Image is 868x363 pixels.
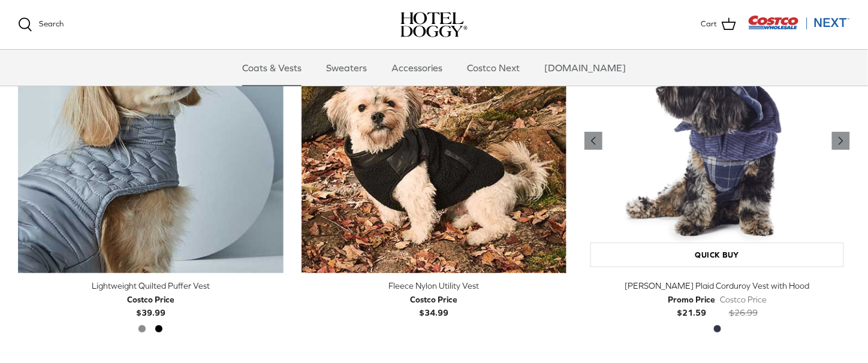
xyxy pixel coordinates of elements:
[302,279,567,292] div: Fleece Nylon Utility Vest
[668,293,715,317] b: $21.59
[381,50,453,86] a: Accessories
[456,50,531,86] a: Costco Next
[302,8,567,274] a: Fleece Nylon Utility Vest
[720,293,767,306] div: Costco Price
[410,293,457,306] div: Costco Price
[127,293,174,306] div: Costco Price
[18,279,284,319] a: Lightweight Quilted Puffer Vest Costco Price$39.99
[590,243,844,267] a: Quick buy
[584,8,850,274] a: Melton Plaid Corduroy Vest with Hood
[18,17,64,32] a: Search
[18,279,284,292] div: Lightweight Quilted Puffer Vest
[748,23,850,32] a: Visit Costco Next
[534,50,637,86] a: [DOMAIN_NAME]
[668,293,715,306] div: Promo Price
[701,17,736,32] a: Cart
[400,12,468,37] img: hoteldoggycom
[39,19,64,28] span: Search
[584,279,850,292] div: [PERSON_NAME] Plaid Corduroy Vest with Hood
[729,308,758,317] s: $26.99
[231,50,312,86] a: Coats & Vests
[127,293,174,317] b: $39.99
[584,132,602,150] a: Previous
[400,12,468,37] a: hoteldoggy.com hoteldoggycom
[584,279,850,319] a: [PERSON_NAME] Plaid Corduroy Vest with Hood Promo Price$21.59 Costco Price$26.99
[302,279,567,319] a: Fleece Nylon Utility Vest Costco Price$34.99
[410,293,457,317] b: $34.99
[18,8,284,274] a: Lightweight Quilted Puffer Vest
[315,50,378,86] a: Sweaters
[832,132,850,150] a: Previous
[701,18,717,31] span: Cart
[748,15,850,30] img: Costco Next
